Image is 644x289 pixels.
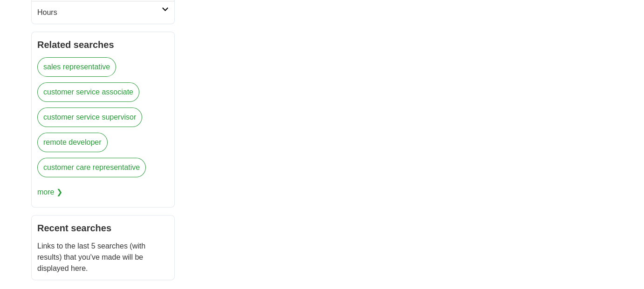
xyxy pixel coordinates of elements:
[37,241,169,274] p: Links to the last 5 searches (with results) that you've made will be displayed here.
[37,158,146,177] a: customer care representative
[37,108,142,127] a: customer service supervisor
[37,183,62,202] span: more ❯
[37,133,108,152] a: remote developer
[37,7,162,18] h2: Hours
[37,221,169,235] h2: Recent searches
[37,57,116,77] a: sales representative
[32,1,174,24] a: Hours
[37,38,169,52] h2: Related searches
[37,82,139,102] a: customer service associate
